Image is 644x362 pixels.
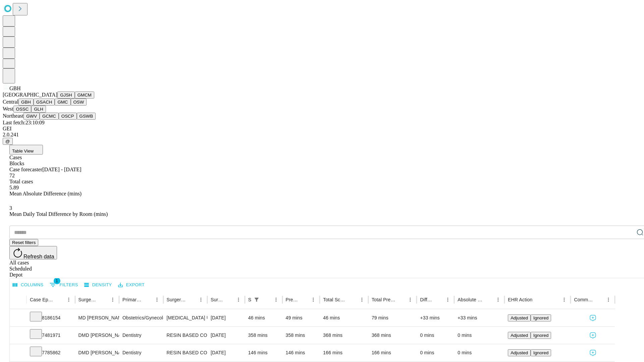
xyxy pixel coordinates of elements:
span: Reset filters [12,240,36,245]
div: 368 mins [323,327,365,344]
div: 0 mins [420,327,451,344]
div: 8186154 [30,309,72,326]
div: Obstetrics/Gynecology [122,309,160,326]
div: 1 active filter [252,295,261,304]
div: 7785862 [30,344,72,361]
button: OSCP [59,113,77,120]
button: Expand [13,347,23,359]
div: [DATE] [211,309,241,326]
div: 0 mins [420,344,451,361]
button: GCMC [40,113,59,120]
div: Surgery Date [211,297,224,302]
button: Menu [357,295,367,304]
button: Menu [271,295,281,304]
button: Menu [309,295,318,304]
button: Sort [434,295,443,304]
div: 2.0.241 [3,132,641,138]
button: Sort [99,295,108,304]
button: Menu [443,295,452,304]
button: Select columns [11,280,45,290]
div: 146 mins [248,344,279,361]
button: Density [83,280,114,290]
span: 3 [9,205,12,211]
button: Menu [152,295,162,304]
div: Case Epic Id [30,297,54,302]
button: Reset filters [9,239,38,246]
div: +33 mins [420,309,451,326]
span: Adjusted [511,333,528,338]
div: Primary Service [122,297,142,302]
div: 49 mins [286,309,317,326]
div: Surgery Name [167,297,186,302]
div: Dentistry [122,327,160,344]
div: +33 mins [458,309,501,326]
div: [DATE] [211,344,241,361]
div: Predicted In Room Duration [286,297,299,302]
button: Export [116,280,146,290]
button: Ignored [531,349,551,356]
span: Mean Daily Total Difference by Room (mins) [9,211,108,217]
button: Ignored [531,314,551,321]
button: Ignored [531,332,551,339]
button: GMCM [75,92,94,99]
button: Refresh data [9,246,57,259]
div: 358 mins [248,327,279,344]
button: GBH [18,99,34,106]
div: 0 mins [458,327,501,344]
button: Sort [55,295,64,304]
span: 1 [54,278,60,284]
button: Adjusted [508,332,531,339]
span: Last fetch: 23:10:09 [3,120,45,125]
div: Surgeon Name [78,297,98,302]
div: 46 mins [248,309,279,326]
span: [DATE] - [DATE] [42,167,81,172]
button: Expand [13,330,23,342]
button: OSSC [13,106,32,113]
button: Adjusted [508,349,531,356]
div: Difference [420,297,433,302]
span: Northeast [3,113,23,119]
span: Adjusted [511,315,528,320]
span: Central [3,99,18,105]
button: Menu [234,295,243,304]
div: Dentistry [122,344,160,361]
span: 72 [9,173,15,178]
button: GMC [55,99,70,106]
div: 358 mins [286,327,317,344]
span: 5.89 [9,185,19,190]
button: Menu [196,295,206,304]
div: 7481971 [30,327,72,344]
div: 166 mins [372,344,414,361]
div: 79 mins [372,309,414,326]
span: Total cases [9,179,33,184]
button: GJSH [57,92,75,99]
button: GLH [31,106,46,113]
button: Menu [559,295,569,304]
button: Menu [406,295,415,304]
button: Sort [262,295,271,304]
div: Total Scheduled Duration [323,297,347,302]
span: Mean Absolute Difference (mins) [9,191,82,196]
button: Sort [594,295,604,304]
button: Sort [224,295,234,304]
button: Sort [396,295,406,304]
button: Sort [533,295,542,304]
button: GWV [23,113,40,120]
div: Comments [574,297,593,302]
button: OSW [71,99,87,106]
span: Case forecaster [9,167,42,172]
span: West [3,106,13,112]
button: @ [3,138,13,145]
button: Menu [64,295,73,304]
div: 166 mins [323,344,365,361]
button: Sort [348,295,357,304]
div: RESIN BASED COMPOSITE 4/OR MORE SURFACES, ANTERIOR [167,327,204,344]
button: Show filters [252,295,261,304]
div: 46 mins [323,309,365,326]
div: Scheduled In Room Duration [248,297,251,302]
button: Menu [108,295,117,304]
button: Show filters [48,280,80,290]
button: Menu [493,295,503,304]
div: [DATE] [211,327,241,344]
div: 146 mins [286,344,317,361]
